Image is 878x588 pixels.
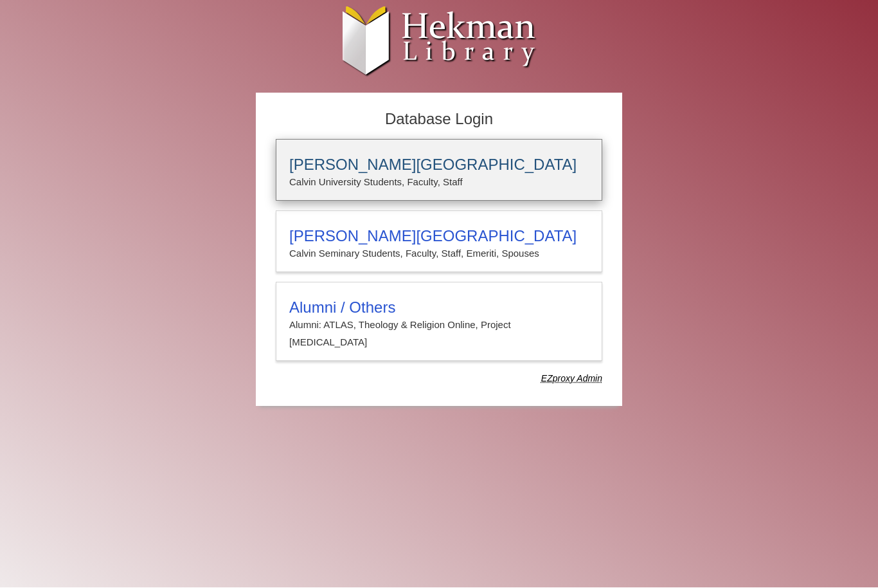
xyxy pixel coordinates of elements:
[289,317,589,351] p: Alumni: ATLAS, Theology & Religion Online, Project [MEDICAL_DATA]
[269,107,609,133] h2: Database Login
[289,299,589,317] h3: Alumni / Others
[289,246,589,262] p: Calvin Seminary Students, Faculty, Staff, Emeriti, Spouses
[289,156,589,174] h3: [PERSON_NAME][GEOGRAPHIC_DATA]
[289,174,589,191] p: Calvin University Students, Faculty, Staff
[289,299,589,351] summary: Alumni / OthersAlumni: ATLAS, Theology & Religion Online, Project [MEDICAL_DATA]
[541,374,602,384] dfn: Use Alumni login
[276,140,602,201] a: [PERSON_NAME][GEOGRAPHIC_DATA]Calvin University Students, Faculty, Staff
[276,211,602,273] a: [PERSON_NAME][GEOGRAPHIC_DATA]Calvin Seminary Students, Faculty, Staff, Emeriti, Spouses
[289,228,589,246] h3: [PERSON_NAME][GEOGRAPHIC_DATA]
